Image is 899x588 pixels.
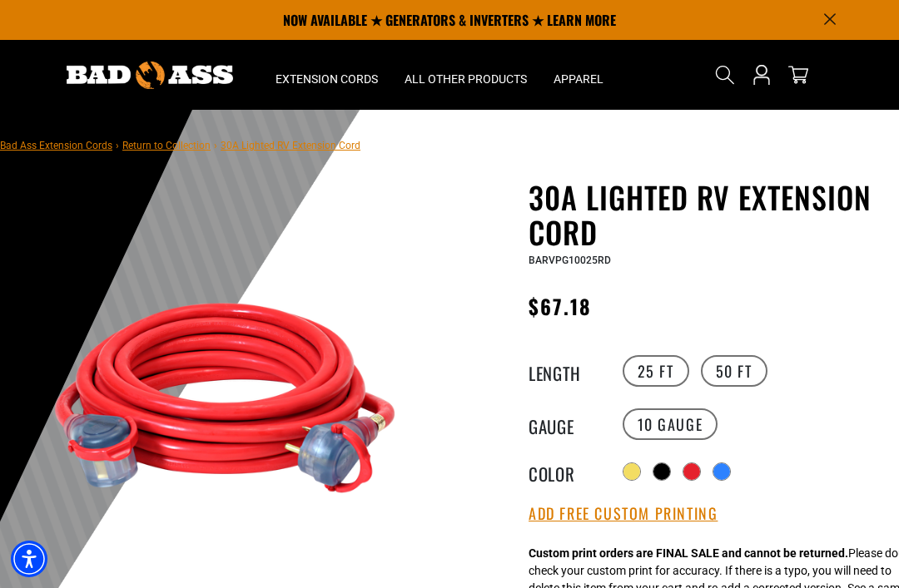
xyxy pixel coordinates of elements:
strong: Custom print orders are FINAL SALE and cannot be returned. [529,546,848,560]
img: red [49,222,400,573]
legend: Length [529,360,612,382]
a: Open this option [748,40,775,110]
legend: Color [529,461,612,482]
span: › [116,140,119,151]
span: › [214,140,217,151]
label: 10 Gauge [623,408,718,440]
h1: 30A Lighted RV Extension Cord [529,180,887,250]
legend: Gauge [529,413,612,435]
label: 25 FT [623,355,689,387]
summary: Extension Cords [262,40,391,110]
span: BARVPG10025RD [529,254,611,266]
div: Accessibility Menu [11,541,47,577]
summary: Search [712,62,738,88]
summary: Apparel [540,40,617,110]
a: Return to Collection [122,140,211,151]
button: Add Free Custom Printing [529,505,718,523]
img: Bad Ass Extension Cords [67,62,233,89]
span: 30A Lighted RV Extension Cord [221,140,360,151]
span: Extension Cords [276,72,378,86]
label: 50 FT [701,355,767,387]
span: $67.18 [529,291,592,321]
span: All Other Products [405,72,527,86]
summary: All Other Products [391,40,540,110]
span: Apparel [554,72,603,86]
a: cart [785,65,812,85]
